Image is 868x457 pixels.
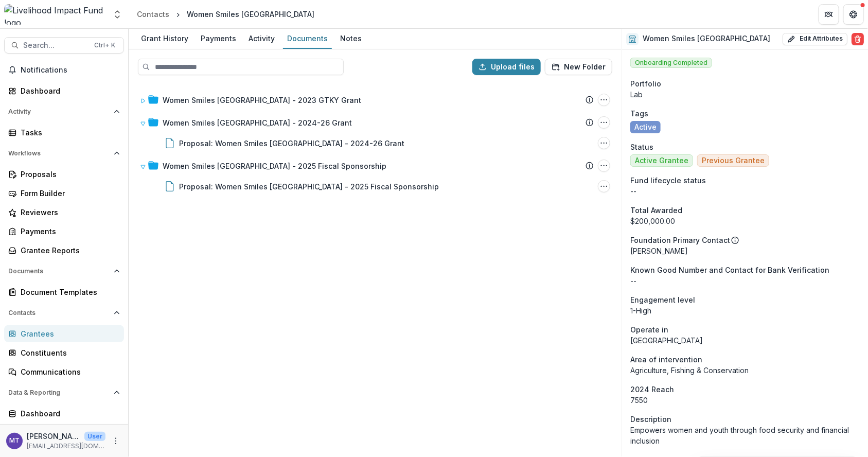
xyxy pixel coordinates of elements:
[598,180,610,192] button: Proposal: Women Smiles Uganda - 2025 Fiscal Sponsorship Options
[23,41,88,50] span: Search...
[179,138,404,149] div: Proposal: Women Smiles [GEOGRAPHIC_DATA] - 2024-26 Grant
[843,4,864,25] button: Get Help
[630,335,860,346] p: [GEOGRAPHIC_DATA]
[133,7,173,22] a: Contacts
[630,108,648,119] span: Tags
[630,294,695,305] span: Engagement level
[4,284,124,301] a: Document Templates
[244,29,279,49] a: Activity
[634,123,657,132] span: Active
[283,31,332,46] div: Documents
[9,437,20,444] div: Muthoni Thuo
[783,33,847,45] button: Edit Attributes
[545,59,612,75] button: New Folder
[136,90,614,110] div: Women Smiles [GEOGRAPHIC_DATA] - 2023 GTKY GrantWomen Smiles Uganda - 2023 GTKY Grant Options
[187,9,314,20] div: Women Smiles [GEOGRAPHIC_DATA]
[21,287,116,297] div: Document Templates
[630,384,674,395] span: 2024 Reach
[630,78,661,89] span: Portfolio
[336,31,366,46] div: Notes
[630,175,706,186] span: Fund lifecycle status
[4,305,124,321] button: Open Contacts
[4,145,124,162] button: Open Workflows
[197,29,240,49] a: Payments
[21,169,116,180] div: Proposals
[8,268,110,275] span: Documents
[819,4,839,25] button: Partners
[8,150,110,157] span: Workflows
[21,226,116,237] div: Payments
[136,133,614,153] div: Proposal: Women Smiles [GEOGRAPHIC_DATA] - 2024-26 GrantProposal: Women Smiles Uganda - 2024-26 G...
[21,408,116,419] div: Dashboard
[630,425,860,446] p: Empowers women and youth through food security and financial inclusion
[4,223,124,240] a: Payments
[197,31,240,46] div: Payments
[8,108,110,115] span: Activity
[4,384,124,401] button: Open Data & Reporting
[598,137,610,149] button: Proposal: Women Smiles Uganda - 2024-26 Grant Options
[163,161,386,171] div: Women Smiles [GEOGRAPHIC_DATA] - 2025 Fiscal Sponsorship
[472,59,541,75] button: Upload files
[21,188,116,199] div: Form Builder
[630,365,860,376] p: Agriculture, Fishing & Conservation
[163,95,361,106] div: Women Smiles [GEOGRAPHIC_DATA] - 2023 GTKY Grant
[283,29,332,49] a: Documents
[630,216,860,226] div: $200,000.00
[630,186,860,197] p: --
[27,431,80,442] p: [PERSON_NAME]
[336,29,366,49] a: Notes
[4,344,124,361] a: Constituents
[4,37,124,54] button: Search...
[630,395,860,406] p: 7550
[4,325,124,342] a: Grantees
[635,156,688,165] span: Active Grantee
[136,155,614,197] div: Women Smiles [GEOGRAPHIC_DATA] - 2025 Fiscal SponsorshipWomen Smiles Uganda - 2025 Fiscal Sponsor...
[4,242,124,259] a: Grantee Reports
[630,205,682,216] span: Total Awarded
[630,265,829,275] span: Known Good Number and Contact for Bank Verification
[8,389,110,396] span: Data & Reporting
[110,4,125,25] button: Open entity switcher
[852,33,864,45] button: Delete
[27,442,105,451] p: [EMAIL_ADDRESS][DOMAIN_NAME]
[21,347,116,358] div: Constituents
[133,7,318,22] nav: breadcrumb
[4,185,124,202] a: Form Builder
[136,176,614,197] div: Proposal: Women Smiles [GEOGRAPHIC_DATA] - 2025 Fiscal SponsorshipProposal: Women Smiles Uganda -...
[21,85,116,96] div: Dashboard
[4,263,124,279] button: Open Documents
[4,62,124,78] button: Notifications
[702,156,765,165] span: Previous Grantee
[163,117,352,128] div: Women Smiles [GEOGRAPHIC_DATA] - 2024-26 Grant
[4,103,124,120] button: Open Activity
[4,82,124,99] a: Dashboard
[21,127,116,138] div: Tasks
[4,204,124,221] a: Reviewers
[110,435,122,447] button: More
[21,328,116,339] div: Grantees
[630,354,702,365] span: Area of intervention
[630,235,730,245] p: Foundation Primary Contact
[137,9,169,20] div: Contacts
[630,142,653,152] span: Status
[92,40,117,51] div: Ctrl + K
[630,324,668,335] span: Operate in
[137,29,192,49] a: Grant History
[21,66,120,75] span: Notifications
[598,94,610,106] button: Women Smiles Uganda - 2023 GTKY Grant Options
[136,112,614,153] div: Women Smiles [GEOGRAPHIC_DATA] - 2024-26 GrantWomen Smiles Uganda - 2024-26 Grant OptionsProposal...
[598,160,610,172] button: Women Smiles Uganda - 2025 Fiscal Sponsorship Options
[4,363,124,380] a: Communications
[244,31,279,46] div: Activity
[84,432,105,441] p: User
[598,116,610,129] button: Women Smiles Uganda - 2024-26 Grant Options
[4,4,106,25] img: Livelihood Impact Fund logo
[136,112,614,133] div: Women Smiles [GEOGRAPHIC_DATA] - 2024-26 GrantWomen Smiles Uganda - 2024-26 Grant Options
[179,181,439,192] div: Proposal: Women Smiles [GEOGRAPHIC_DATA] - 2025 Fiscal Sponsorship
[630,305,860,316] p: 1-High
[4,124,124,141] a: Tasks
[21,366,116,377] div: Communications
[630,275,860,286] p: --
